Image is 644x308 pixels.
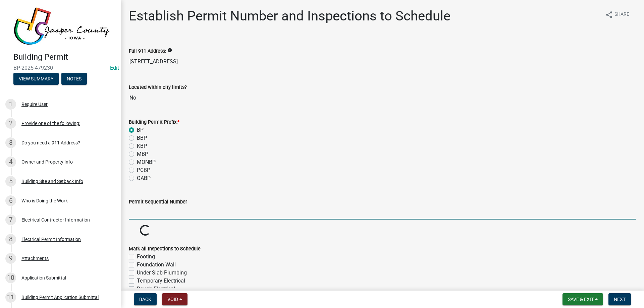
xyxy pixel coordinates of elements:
[129,85,187,90] label: Located within city limits?
[21,140,80,145] div: Do you need a 911 Address?
[5,272,16,283] div: 10
[137,174,151,182] label: OABP
[167,48,172,53] i: info
[129,8,450,24] h1: Establish Permit Number and Inspections to Schedule
[21,198,68,203] div: Who is Doing the Work
[162,293,187,305] button: Void
[5,99,16,110] div: 1
[21,237,81,242] div: Electrical Permit Information
[129,247,201,251] label: Mark all Inspections to Schedule
[608,293,631,305] button: Next
[61,76,87,82] wm-modal-confirm: Notes
[21,121,80,126] div: Provide one of the following:
[137,150,148,158] label: MBP
[13,73,59,85] button: View Summary
[21,102,48,107] div: Require User
[137,261,176,269] label: Foundation Wall
[605,11,613,19] i: share
[137,269,187,277] label: Under Slab Plumbing
[139,297,151,302] span: Back
[13,7,110,45] img: Jasper County, Iowa
[137,142,147,150] label: KBP
[21,295,99,300] div: Building Permit Application Submittal
[600,8,635,21] button: shareShare
[5,234,16,245] div: 8
[568,297,594,302] span: Save & Exit
[5,118,16,129] div: 2
[137,158,156,166] label: MONBP
[137,277,185,285] label: Temporary Electrical
[5,292,16,303] div: 11
[562,293,603,305] button: Save & Exit
[21,256,49,261] div: Attachments
[21,179,83,184] div: Building Site and Setback Info
[129,200,187,204] label: Permit Sequential Number
[5,176,16,187] div: 5
[137,134,147,142] label: BBP
[5,137,16,148] div: 3
[137,126,144,134] label: BP
[137,166,150,174] label: PCBP
[129,49,166,54] label: Full 911 Address:
[21,275,66,280] div: Application Submittal
[137,285,175,293] label: Rough Electrical
[21,160,73,164] div: Owner and Property Info
[13,76,59,82] wm-modal-confirm: Summary
[21,218,90,222] div: Electrical Contractor Information
[110,65,119,71] a: Edit
[13,52,115,62] h4: Building Permit
[61,73,87,85] button: Notes
[129,120,179,125] label: Building Permit Prefix:
[137,253,155,261] label: Footing
[167,297,178,302] span: Void
[5,157,16,167] div: 4
[614,297,626,302] span: Next
[13,65,107,71] span: BP-2025-479230
[5,195,16,206] div: 6
[614,11,629,19] span: Share
[5,214,16,225] div: 7
[5,253,16,264] div: 9
[134,293,157,305] button: Back
[110,65,119,71] wm-modal-confirm: Edit Application Number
